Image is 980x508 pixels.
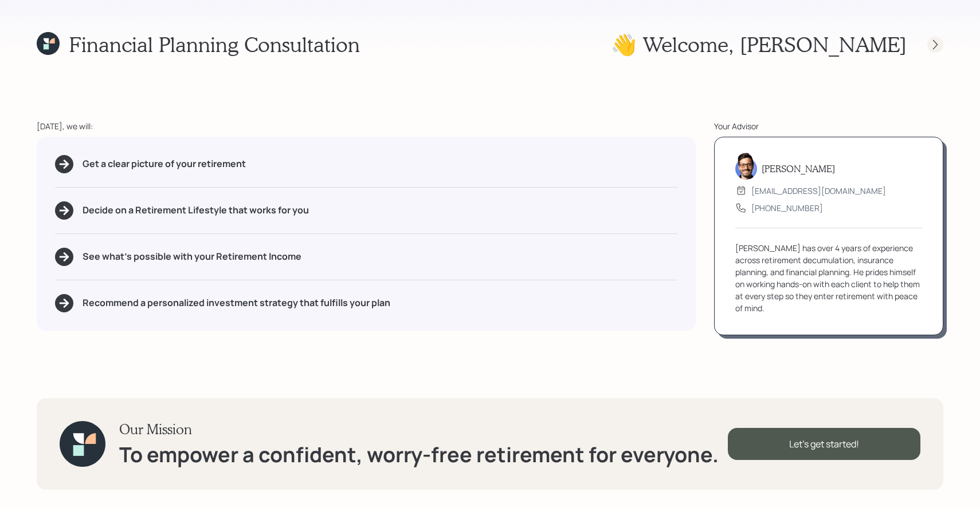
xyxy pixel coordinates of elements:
[83,158,246,169] h5: Get a clear picture of your retirement
[735,152,757,180] img: sami-boghos-headshot.png
[751,185,886,197] div: [EMAIL_ADDRESS][DOMAIN_NAME]
[611,32,907,57] h1: 👋 Welcome , [PERSON_NAME]
[119,442,719,467] h1: To empower a confident, worry-free retirement for everyone.
[69,32,360,57] h1: Financial Planning Consultation
[735,242,922,314] div: [PERSON_NAME] has over 4 years of experience across retirement decumulation, insurance planning, ...
[751,202,823,214] div: [PHONE_NUMBER]
[762,163,835,174] h5: [PERSON_NAME]
[83,251,301,262] h5: See what's possible with your Retirement Income
[37,120,696,132] div: [DATE], we will:
[714,120,943,132] div: Your Advisor
[83,205,309,216] h5: Decide on a Retirement Lifestyle that works for you
[83,297,390,308] h5: Recommend a personalized investment strategy that fulfills your plan
[728,428,920,460] div: Let's get started!
[119,421,719,438] h3: Our Mission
